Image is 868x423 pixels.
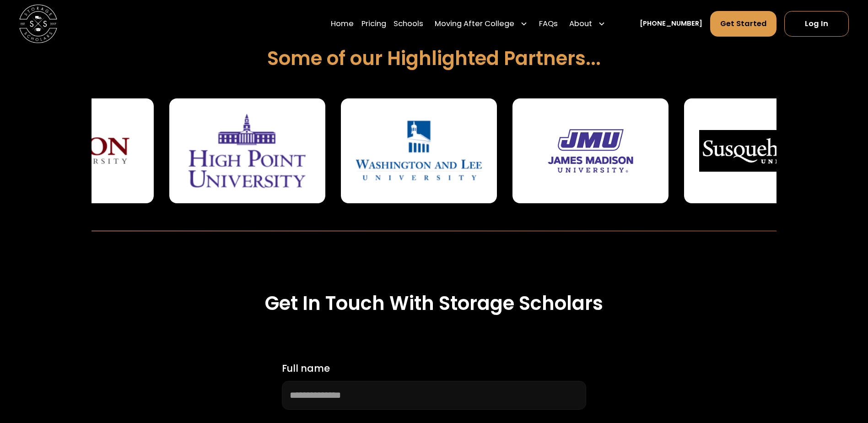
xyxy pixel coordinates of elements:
a: Home [331,11,354,37]
a: Get Started [710,11,777,37]
a: Log In [784,11,849,37]
img: High Point University [184,114,310,188]
a: Pricing [361,11,386,37]
h3: Some of our Highlighted Partners... [267,47,601,70]
a: Schools [394,11,423,37]
div: About [569,18,592,30]
img: Washington and Lee University [356,114,481,188]
a: FAQs [539,11,558,37]
div: Moving After College [435,18,514,30]
img: Storage Scholars main logo [19,5,57,43]
img: James Madison University [528,114,653,188]
label: Full name [282,360,330,377]
img: Susquehanna University [699,114,825,188]
a: [PHONE_NUMBER] [640,19,702,29]
h3: Get in touch with Storage Scholars [129,292,739,315]
div: About [566,11,609,37]
div: Moving After College [431,11,532,37]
